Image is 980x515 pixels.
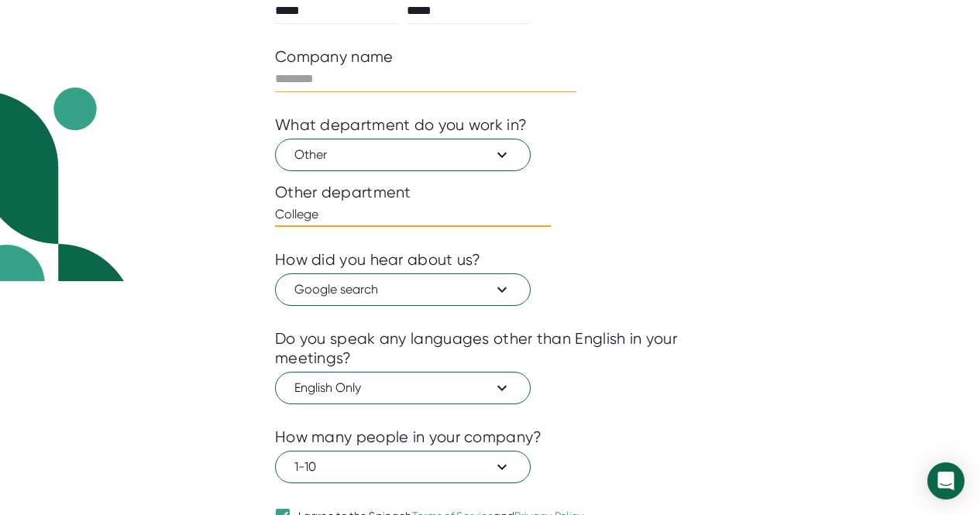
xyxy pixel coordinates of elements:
div: Other department [275,183,705,202]
input: What department? [275,202,551,227]
span: English Only [294,379,511,397]
button: Google search [275,273,531,306]
div: How did you hear about us? [275,250,481,270]
div: What department do you work in? [275,115,527,135]
div: Do you speak any languages other than English in your meetings? [275,329,705,368]
button: 1-10 [275,451,531,483]
span: Other [294,146,511,164]
div: Company name [275,47,394,67]
button: Other [275,139,531,171]
div: How many people in your company? [275,427,542,447]
button: English Only [275,372,531,404]
span: Google search [294,280,511,299]
span: 1-10 [294,458,511,476]
div: Open Intercom Messenger [927,462,965,500]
